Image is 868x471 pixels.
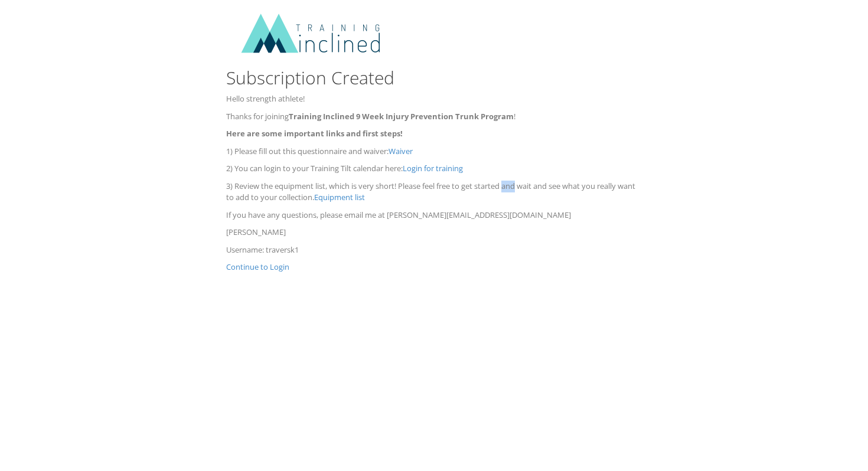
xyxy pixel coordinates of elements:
b: Here are some important links and first steps! [226,128,403,139]
p: 1) Please fill out this questionnaire and waiver: [226,146,642,158]
a: Equipment list [314,192,365,202]
p: If you have any questions, please email me at [PERSON_NAME][EMAIL_ADDRESS][DOMAIN_NAME] [226,210,642,221]
p: [PERSON_NAME] [226,227,642,238]
p: 3) Review the equipment list, which is very short! Please feel free to get started and wait and s... [226,181,642,204]
h2: Subscription Created [226,68,642,87]
b: Training Inclined 9 Week Injury Prevention Trunk Program [289,111,514,122]
p: Hello strength athlete! [226,93,642,105]
a: Login for training [403,163,463,174]
a: Continue to Login [226,261,289,272]
a: Waiver [389,146,413,156]
img: 1200x300Final-InclinedTrainingLogo.png [226,12,403,56]
p: Username: traversk1 [226,244,642,256]
p: 2) You can login to your Training Tilt calendar here: [226,163,642,175]
p: Thanks for joining ! [226,111,642,123]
